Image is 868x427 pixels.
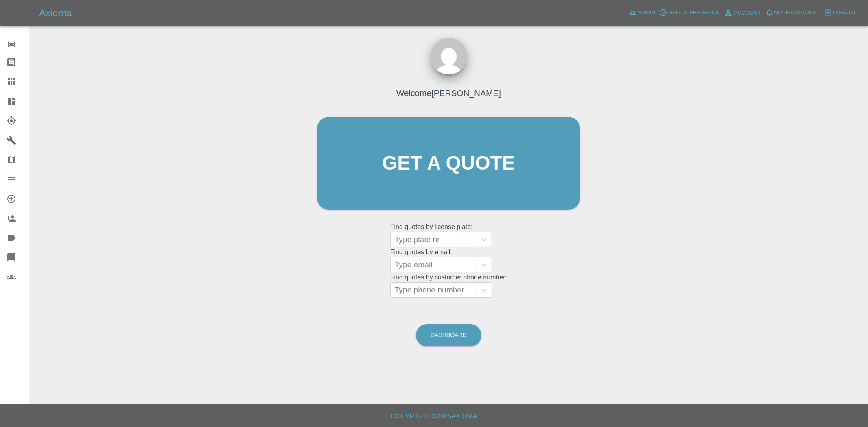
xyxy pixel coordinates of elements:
[396,87,501,99] h4: Welcome [PERSON_NAME]
[431,38,467,74] img: ...
[5,3,24,23] button: Open drawer
[390,274,507,298] grid: Find quotes by customer phone number:
[317,117,580,210] a: Get a quote
[734,9,761,18] span: Account
[390,248,507,272] grid: Find quotes by email:
[39,7,72,20] h5: Axioma
[722,7,763,20] a: Account
[7,411,861,422] h6: Copyright © 2025 Axioma
[774,8,817,17] span: Notifications
[416,324,481,346] a: Dashboard
[822,7,858,19] button: Logout
[657,7,721,19] button: Help & Feedback
[833,8,856,17] span: Logout
[763,7,819,19] button: Notifications
[668,8,719,17] span: Help & Feedback
[638,8,656,17] span: Admin
[627,7,658,19] a: Admin
[390,223,507,247] grid: Find quotes by license plate:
